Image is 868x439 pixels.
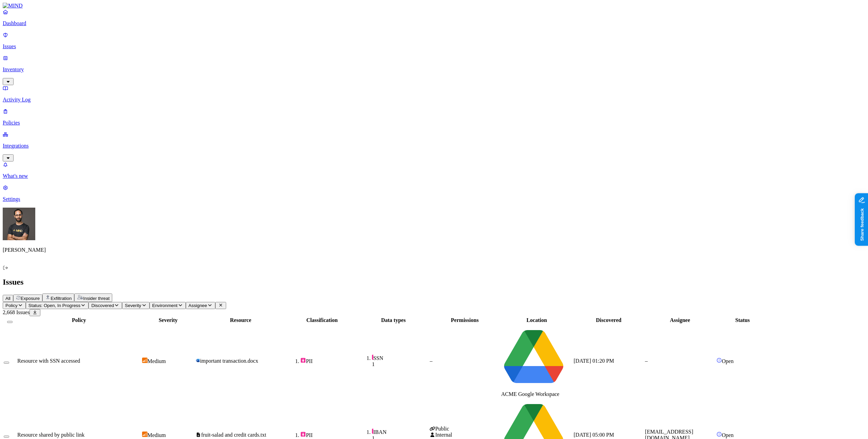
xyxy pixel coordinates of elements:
[574,432,614,438] span: [DATE] 05:00 PM
[372,428,373,434] img: pii-line
[142,358,147,363] img: severity-medium
[152,303,178,308] span: Environment
[300,432,306,437] img: pii
[189,303,207,308] span: Assignee
[3,208,35,240] img: Ohad Abarbanel
[430,426,500,432] div: Public
[372,355,429,361] div: SSN
[17,432,84,438] span: Resource shared by public link
[196,358,200,363] img: microsoft-word
[142,432,147,437] img: severity-medium
[17,317,141,323] div: Policy
[430,317,500,323] div: Permissions
[716,358,722,363] img: status-open
[3,43,865,50] p: Issues
[125,303,141,308] span: Severity
[645,317,715,323] div: Assignee
[501,317,572,323] div: Location
[5,303,18,308] span: Policy
[21,296,40,301] span: Exposure
[5,296,11,301] span: All
[196,317,286,323] div: Resource
[17,358,80,364] span: Resource with SSN accessed
[372,361,429,367] div: 1
[3,309,29,315] span: 2,668 Issues
[358,317,429,323] div: Data types
[372,355,373,360] img: pii-line
[300,358,357,364] div: PII
[3,108,865,126] a: Policies
[7,321,13,323] button: Select all
[3,185,865,202] a: Settings
[51,296,72,301] span: Exfiltration
[3,97,865,103] p: Activity Log
[501,391,559,397] span: ACME Google Workspace
[3,32,865,50] a: Issues
[3,3,865,9] a: MIND
[430,432,500,438] div: Internal
[722,432,734,438] span: Open
[3,247,865,253] p: [PERSON_NAME]
[3,9,865,26] a: Dashboard
[716,432,722,437] img: status-open
[142,317,194,323] div: Severity
[147,432,166,438] span: Medium
[3,3,23,9] img: MIND
[722,358,734,364] span: Open
[3,173,865,179] p: What's new
[716,317,769,323] div: Status
[201,432,266,438] span: fruit-salad and credit cards.txt
[501,325,566,390] img: google-drive
[3,20,865,26] p: Dashboard
[3,55,865,84] a: Inventory
[300,358,306,363] img: pii
[574,317,644,323] div: Discovered
[3,143,865,149] p: Integrations
[28,303,80,308] span: Status: Open, In Progress
[3,85,865,103] a: Activity Log
[4,362,9,364] button: Select row
[574,358,614,364] span: [DATE] 01:20 PM
[3,278,865,287] h2: Issues
[3,196,865,202] p: Settings
[4,436,9,438] button: Select row
[645,358,648,364] span: –
[83,296,110,301] span: Insider threat
[430,358,432,364] span: –
[287,317,357,323] div: Classification
[372,428,429,435] div: IBAN
[300,432,357,438] div: PII
[3,131,865,160] a: Integrations
[91,303,114,308] span: Discovered
[3,120,865,126] p: Policies
[3,66,865,73] p: Inventory
[3,161,865,179] a: What's new
[200,358,258,364] span: important transaction.docx
[147,358,166,364] span: Medium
